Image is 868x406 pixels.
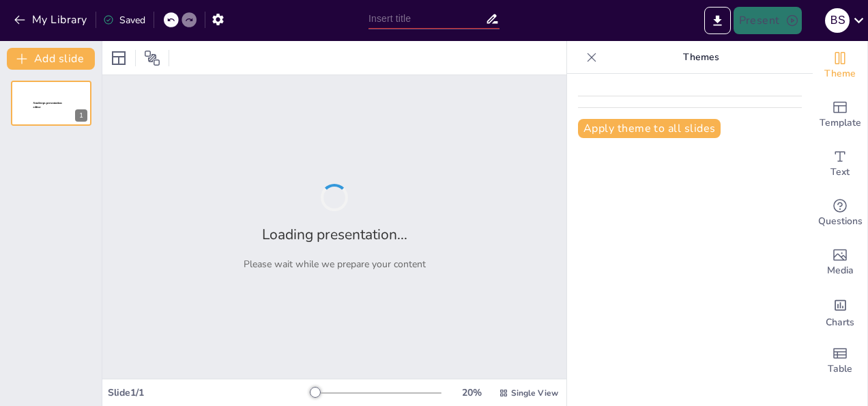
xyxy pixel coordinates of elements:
span: Single View [511,388,558,398]
div: Slide 1 / 1 [108,386,310,399]
span: Theme [824,66,856,81]
div: Add images, graphics, shapes or video [813,238,867,287]
div: Add a table [813,336,867,385]
div: 20 % [455,386,488,399]
span: Media [827,263,854,278]
div: 1 [75,109,87,122]
p: Themes [603,41,799,74]
div: Add text boxes [813,139,867,189]
button: Present [734,7,802,34]
div: Layout [108,47,130,69]
input: Insert title [368,9,485,29]
div: b s [825,8,850,33]
button: b s [825,7,850,34]
span: Sendsteps presentation editor [33,102,62,109]
div: Change the overall theme [813,41,867,90]
div: Get real-time input from your audience [813,189,867,238]
p: Please wait while we prepare your content [244,258,426,271]
span: Position [144,50,160,66]
div: 1 [11,81,91,126]
button: Export to PowerPoint [704,7,731,34]
button: Add slide [7,48,95,70]
h2: Loading presentation... [262,225,407,244]
span: Table [828,362,852,377]
button: My Library [10,9,93,31]
span: Text [830,165,850,180]
div: Saved [103,14,145,27]
div: Add ready made slides [813,90,867,139]
span: Charts [826,315,854,330]
div: Add charts and graphs [813,287,867,336]
span: Questions [818,214,863,229]
span: Template [820,116,861,131]
button: Apply theme to all slides [578,119,721,138]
